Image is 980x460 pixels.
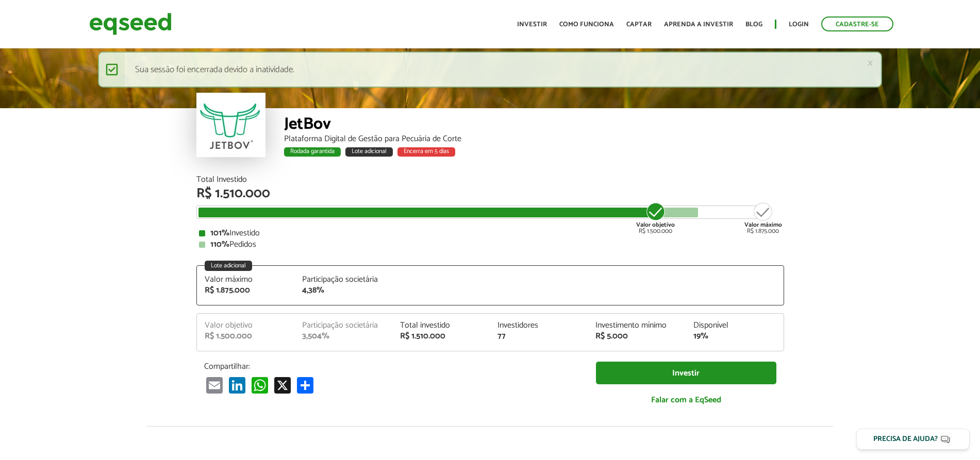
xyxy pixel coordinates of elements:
a: Email [204,377,225,394]
div: Encerra em 5 dias [397,147,455,157]
div: Participação societária [302,276,385,284]
img: EqSeed [89,10,172,38]
a: X [272,377,293,394]
strong: Valor objetivo [636,220,675,230]
div: Lote adicional [345,147,393,157]
a: Cadastre-se [821,16,893,31]
a: Captar [626,21,652,28]
a: × [867,58,873,69]
a: Login [789,21,809,28]
div: JetBov [284,116,784,135]
strong: 101% [210,226,229,240]
strong: Valor máximo [744,220,782,230]
a: WhatsApp [250,377,270,394]
div: Lote adicional [205,261,252,271]
div: Plataforma Digital de Gestão para Pecuária de Corte [284,135,784,143]
div: Investidores [497,321,580,330]
p: Compartilhar: [204,362,580,371]
a: Compartilhar [295,377,315,394]
div: Valor objetivo [205,321,287,330]
a: Investir [596,362,776,385]
div: R$ 5.000 [595,332,678,340]
a: Blog [745,21,762,28]
strong: 110% [210,237,229,251]
div: R$ 1.500.000 [636,201,675,234]
a: LinkedIn [227,377,247,394]
div: R$ 1.510.000 [196,187,784,200]
div: Rodada garantida [284,147,341,157]
div: Investido [199,229,782,237]
div: R$ 1.500.000 [205,332,287,340]
div: R$ 1.510.000 [400,332,483,340]
div: R$ 1.875.000 [205,286,287,295]
div: Sua sessão foi encerrada devido a inatividade. [98,52,882,88]
div: 19% [693,332,776,340]
div: Total Investido [196,176,784,184]
div: 77 [497,332,580,340]
div: R$ 1.875.000 [744,201,782,234]
div: Investimento mínimo [595,321,678,330]
a: Investir [517,21,547,28]
div: Valor máximo [205,276,287,284]
div: Participação societária [302,321,385,330]
div: 4,38% [302,286,385,295]
div: Pedidos [199,241,782,249]
a: Falar com a EqSeed [596,389,776,411]
div: 3,504% [302,332,385,340]
a: Aprenda a investir [664,21,733,28]
div: Total investido [400,321,483,330]
a: Como funciona [559,21,614,28]
div: Disponível [693,321,776,330]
